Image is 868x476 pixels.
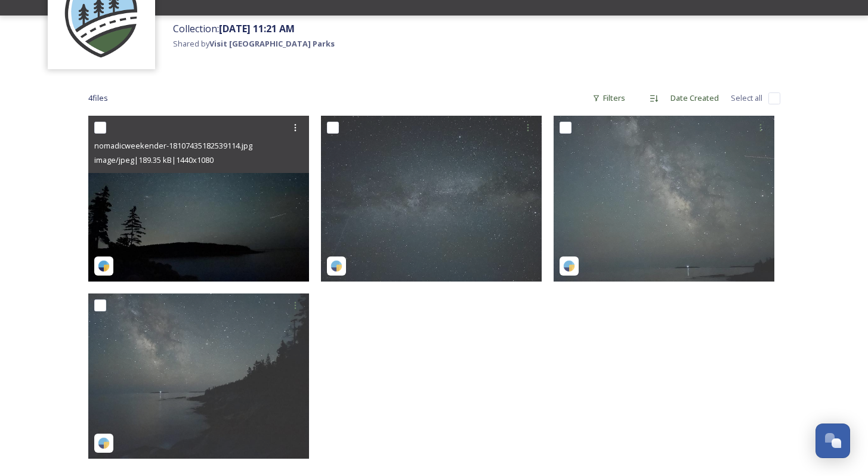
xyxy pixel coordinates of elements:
span: nomadicweekender-18107435182539114.jpg [94,140,252,151]
span: 4 file s [88,92,108,104]
span: image/jpeg | 189.35 kB | 1440 x 1080 [94,154,214,165]
strong: Visit [GEOGRAPHIC_DATA] Parks [209,38,335,49]
img: snapsea-logo.png [563,260,575,272]
img: nomadicweekender-18107435182539114.jpg [88,116,309,282]
div: Filters [586,86,631,110]
button: Open Chat [816,424,850,458]
img: snapsea-logo.png [98,437,110,449]
img: nomadicweekender-17903250993090976.jpg [88,293,309,459]
span: Select all [731,92,762,104]
img: snapsea-logo.png [98,260,110,272]
img: snapsea-logo.png [330,260,342,272]
img: nomadicweekender-18137567413422749.jpg [554,116,774,282]
img: nomadicweekender-18175248958338119.jpg [321,116,542,282]
strong: [DATE] 11:21 AM [219,22,295,35]
div: Date Created [665,86,725,110]
span: Collection: [173,22,295,35]
span: Shared by [173,38,335,49]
